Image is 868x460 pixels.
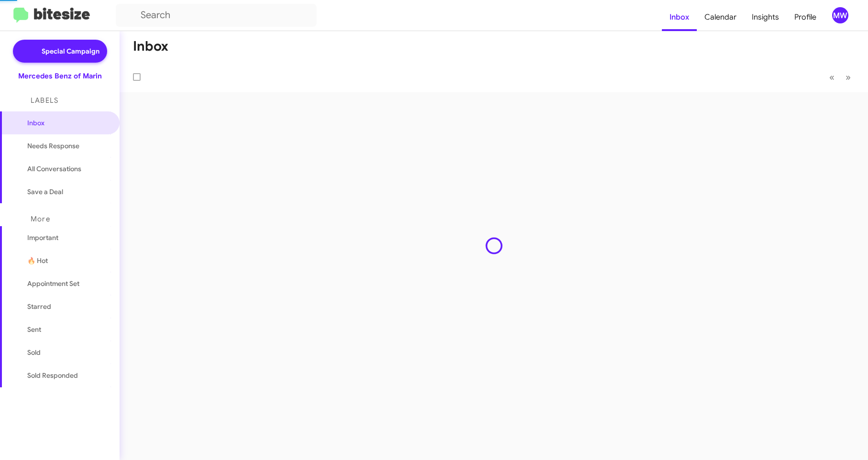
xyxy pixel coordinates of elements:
input: Search [116,4,317,27]
span: Sold [27,348,41,357]
button: Previous [824,67,840,87]
span: « [829,71,835,83]
div: MW [832,7,848,23]
a: Special Campaign [13,40,107,63]
a: Calendar [697,3,744,31]
div: Mercedes Benz of Marin [18,71,102,81]
a: Insights [744,3,787,31]
span: Appointment Set [27,279,79,288]
span: All Conversations [27,164,81,174]
span: Important [27,233,109,242]
span: Starred [27,302,51,311]
span: Labels [31,96,58,105]
nav: Page navigation example [824,67,857,87]
span: Inbox [27,118,109,128]
span: » [846,71,851,83]
span: 🔥 Hot [27,256,48,265]
button: MW [824,7,857,23]
span: Needs Response [27,141,109,151]
span: Sent [27,325,41,334]
span: Special Campaign [42,46,99,56]
span: Sold Responded [27,371,78,380]
span: More [31,215,50,223]
a: Inbox [662,3,697,31]
span: Save a Deal [27,187,63,197]
h1: Inbox [133,39,168,54]
a: Profile [787,3,824,31]
button: Next [840,67,857,87]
